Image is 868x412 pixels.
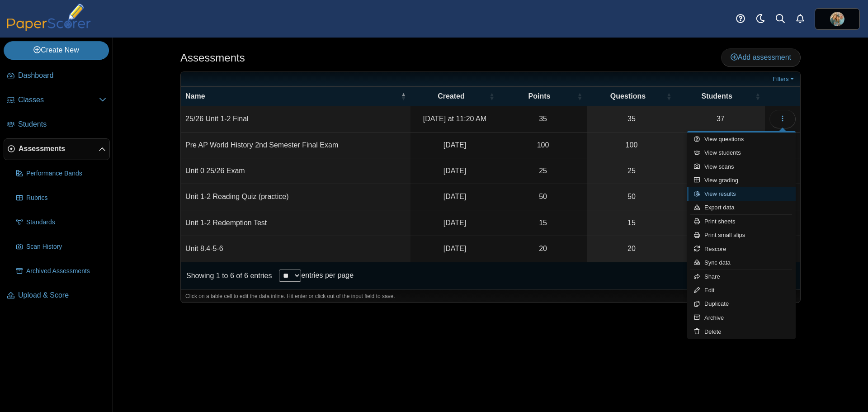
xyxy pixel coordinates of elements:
span: Archived Assessments [26,267,106,276]
a: Print sheets [687,215,796,228]
td: 35 [499,106,587,132]
time: Sep 1, 2025 at 11:30 AM [443,167,466,175]
a: Share [687,270,796,284]
span: Name : Activate to invert sorting [401,92,406,101]
a: Assessments [4,138,110,160]
a: Sync data [687,256,796,270]
span: Name [185,91,399,101]
span: Students [681,91,753,101]
a: Create New [4,41,109,59]
a: Classes [4,90,110,111]
a: View scans [687,160,796,174]
a: Print small slips [687,228,796,242]
a: Alerts [790,9,810,29]
time: Sep 22, 2025 at 11:20 AM [423,115,486,123]
a: 37 [676,106,765,132]
a: View results [687,187,796,201]
div: Showing 1 to 6 of 6 entries [181,262,272,289]
time: Sep 17, 2025 at 4:18 PM [443,193,466,200]
span: Questions [591,91,664,101]
td: Unit 8.4-5-6 [181,236,410,262]
a: 15 [587,210,676,236]
img: PaperScorer [4,4,94,31]
a: View grading [687,174,796,187]
a: ps.7R70R2c4AQM5KRlH [815,8,860,30]
div: Click on a table cell to edit the data inline. Hit enter or click out of the input field to save. [181,289,800,303]
span: Timothy Kemp [830,12,844,26]
span: Students [18,119,106,129]
time: Jun 1, 2025 at 5:19 PM [443,141,466,149]
span: Standards [26,218,106,227]
span: Points : Activate to sort [577,92,582,101]
a: PaperScorer [4,25,94,33]
td: 20 [499,236,587,262]
a: Archived Assessments [13,260,110,282]
time: Apr 1, 2025 at 9:38 AM [443,245,466,252]
span: Students : Activate to sort [755,92,760,101]
a: Upload & Score [4,285,110,307]
a: 31 [676,133,765,158]
a: Filters [770,75,798,84]
a: View questions [687,133,796,146]
a: 61 [676,236,765,261]
span: Created [415,91,487,101]
span: Rubrics [26,194,106,203]
td: 50 [499,184,587,210]
td: Unit 1-2 Reading Quiz (practice) [181,184,410,210]
a: Add assessment [721,48,801,66]
a: Standards [13,212,110,233]
span: Points [504,91,576,101]
td: 25/26 Unit 1-2 Final [181,106,410,132]
span: Classes [18,95,99,105]
img: ps.7R70R2c4AQM5KRlH [830,12,844,26]
a: Performance Bands [13,163,110,185]
td: Unit 0 25/26 Exam [181,158,410,184]
span: Upload & Score [18,290,106,300]
td: Unit 1-2 Redemption Test [181,210,410,236]
a: 50 [587,184,676,209]
a: Rescore [687,242,796,256]
a: Export data [687,201,796,214]
span: Dashboard [18,71,106,81]
a: 37 [676,210,765,236]
span: Assessments [19,144,99,154]
td: Pre AP World History 2nd Semester Final Exam [181,133,410,158]
td: 100 [499,133,587,158]
h1: Assessments [180,50,245,66]
span: Scan History [26,242,106,251]
td: 25 [499,158,587,184]
span: Add assessment [731,53,791,61]
label: entries per page [301,271,354,279]
a: 100 [587,133,676,158]
a: Duplicate [687,297,796,311]
a: Archive [687,311,796,325]
a: Edit [687,284,796,297]
span: Performance Bands [26,169,106,178]
span: Created : Activate to sort [489,92,495,101]
td: 15 [499,210,587,236]
a: 20 [587,236,676,261]
a: Delete [687,325,796,339]
a: 35 [587,106,676,132]
a: View students [687,146,796,160]
a: 29 [676,158,765,184]
a: 27 [676,184,765,209]
a: 25 [587,158,676,184]
a: Students [4,114,110,136]
a: Rubrics [13,187,110,209]
a: Scan History [13,236,110,258]
time: Apr 11, 2025 at 11:04 AM [443,219,466,227]
a: Dashboard [4,65,110,87]
span: Questions : Activate to sort [666,92,672,101]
